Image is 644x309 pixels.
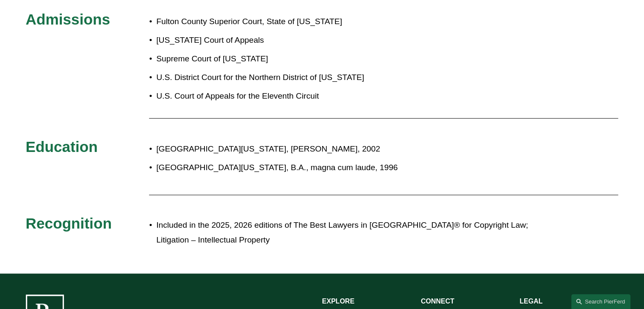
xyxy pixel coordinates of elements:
p: [US_STATE] Court of Appeals [156,33,371,48]
p: [GEOGRAPHIC_DATA][US_STATE], B.A., magna cum laude, 1996 [156,160,544,175]
p: U.S. District Court for the Northern District of [US_STATE] [156,70,371,85]
strong: LEGAL [520,298,542,305]
p: U.S. Court of Appeals for the Eleventh Circuit [156,89,371,104]
p: Fulton County Superior Court, State of [US_STATE] [156,14,371,29]
span: Admissions [26,11,110,28]
p: Included in the 2025, 2026 editions of The Best Lawyers in [GEOGRAPHIC_DATA]® for Copyright Law; ... [156,218,544,247]
p: [GEOGRAPHIC_DATA][US_STATE], [PERSON_NAME], 2002 [156,142,544,157]
a: Search this site [571,294,630,309]
span: Recognition [26,215,112,232]
strong: CONNECT [421,298,454,305]
strong: EXPLORE [322,298,354,305]
p: Supreme Court of [US_STATE] [156,52,371,66]
span: Education [26,138,98,155]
